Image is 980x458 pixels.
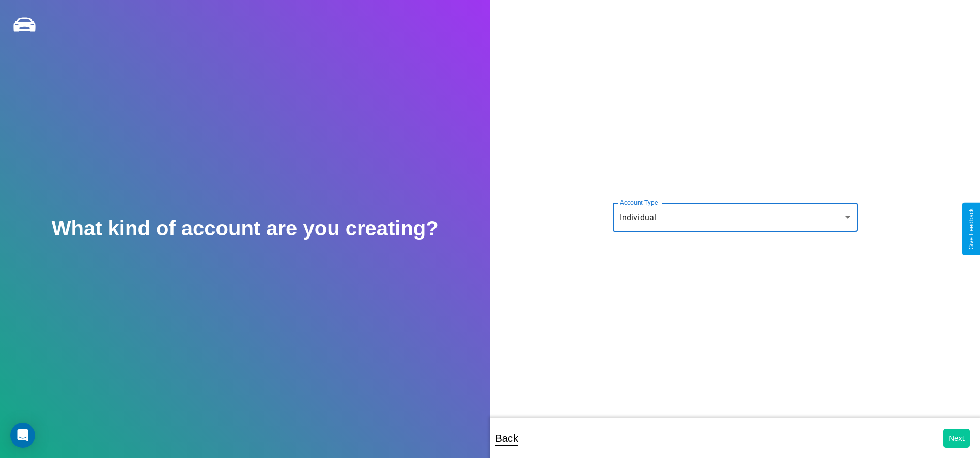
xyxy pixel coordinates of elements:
[620,198,658,207] label: Account Type
[10,423,35,448] div: Open Intercom Messenger
[495,429,518,448] p: Back
[943,429,970,448] button: Next
[52,217,439,240] h2: What kind of account are you creating?
[968,208,975,250] div: Give Feedback
[613,203,858,232] div: Individual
